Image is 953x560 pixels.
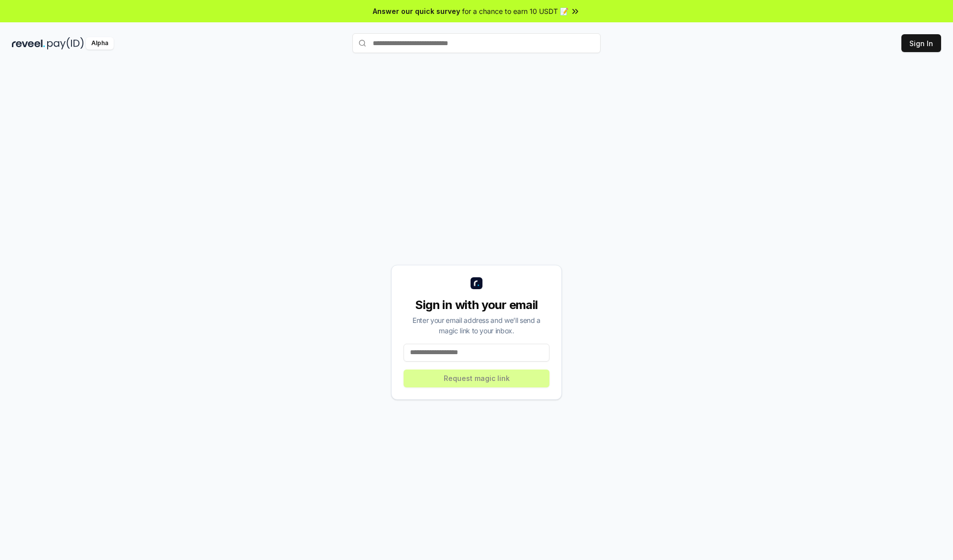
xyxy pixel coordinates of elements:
div: Alpha [86,37,114,50]
div: Enter your email address and we’ll send a magic link to your inbox. [404,315,549,336]
img: reveel_dark [12,37,45,50]
span: Answer our quick survey [373,6,460,16]
img: logo_small [471,277,482,289]
button: Sign In [901,34,941,52]
span: for a chance to earn 10 USDT 📝 [462,6,568,16]
img: pay_id [47,37,84,50]
div: Sign in with your email [404,297,549,313]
